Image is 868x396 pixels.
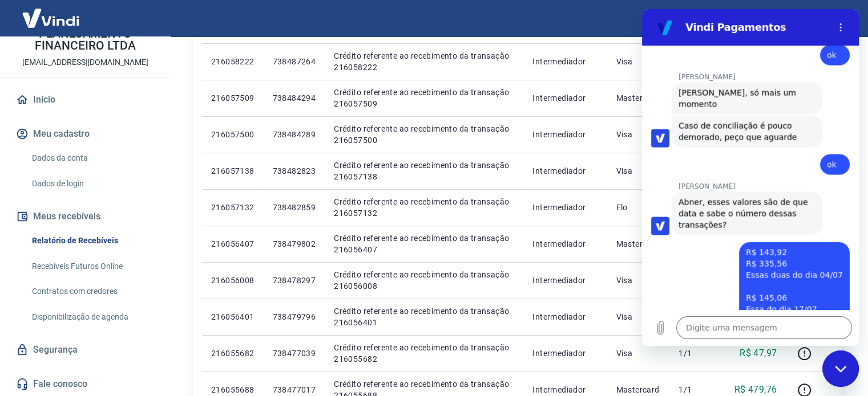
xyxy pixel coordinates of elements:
[27,229,157,252] a: Relatório de Recebíveis
[616,384,660,395] p: Mastercard
[532,129,597,140] p: Intermediador
[679,384,712,395] p: 1/1
[27,255,157,278] a: Recebíveis Futuros Online
[334,342,514,365] p: Crédito referente ao recebimento da transação 216055682
[334,269,514,292] p: Crédito referente ao recebimento da transação 216056008
[14,121,157,146] button: Meu cadastro
[334,232,514,255] p: Crédito referente ao recebimento da transação 216056407
[273,384,316,395] p: 738477017
[14,337,157,362] a: Segurança
[273,165,316,177] p: 738482823
[273,202,316,213] p: 738482859
[14,1,88,35] img: Vindi
[27,172,157,195] a: Dados de login
[616,129,660,140] p: Visa
[334,160,514,182] p: Crédito referente ao recebimento da transação 216057138
[679,348,712,359] p: 1/1
[211,348,255,359] p: 216055682
[211,92,255,104] p: 216057509
[616,348,660,359] p: Visa
[532,56,597,67] p: Intermediador
[334,196,514,219] p: Crédito referente ao recebimento da transação 216057132
[616,202,660,213] p: Elo
[273,238,316,250] p: 738479802
[642,9,859,346] iframe: Janela de mensagens
[334,87,514,109] p: Crédito referente ao recebimento da transação 216057509
[532,165,597,177] p: Intermediador
[813,8,854,29] button: Sair
[822,350,859,387] iframe: Botão para abrir a janela de mensagens, conversa em andamento
[532,348,597,359] p: Intermediador
[532,275,597,286] p: Intermediador
[211,384,255,395] p: 216055688
[7,307,30,330] button: Carregar arquivo
[334,123,514,146] p: Crédito referente ao recebimento da transação 216057500
[211,275,255,286] p: 216056008
[740,346,777,360] p: R$ 47,97
[14,87,157,112] a: Início
[273,275,316,286] p: 738478297
[273,348,316,359] p: 738477039
[14,204,157,229] button: Meus recebíveis
[273,92,316,104] p: 738484294
[211,202,255,213] p: 216057132
[211,238,255,250] p: 216056407
[27,280,157,303] a: Contratos com credores
[9,16,162,52] p: MEU PATRIMONIO PLANEJAMENTO FINANCEIRO LTDA
[27,305,157,329] a: Disponibilização de agenda
[616,165,660,177] p: Visa
[273,56,316,67] p: 738487264
[22,56,148,68] p: [EMAIL_ADDRESS][DOMAIN_NAME]
[616,56,660,67] p: Visa
[616,275,660,286] p: Visa
[211,129,255,140] p: 216057500
[532,92,597,104] p: Intermediador
[334,305,514,328] p: Crédito referente ao recebimento da transação 216056401
[532,384,597,395] p: Intermediador
[532,311,597,322] p: Intermediador
[532,202,597,213] p: Intermediador
[616,311,660,322] p: Visa
[273,311,316,322] p: 738479796
[273,129,316,140] p: 738484289
[334,50,514,73] p: Crédito referente ao recebimento da transação 216058222
[616,238,660,250] p: Mastercard
[211,311,255,322] p: 216056401
[532,238,597,250] p: Intermediador
[616,92,660,104] p: Mastercard
[27,146,157,170] a: Dados da conta
[211,56,255,67] p: 216058222
[211,165,255,177] p: 216057138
